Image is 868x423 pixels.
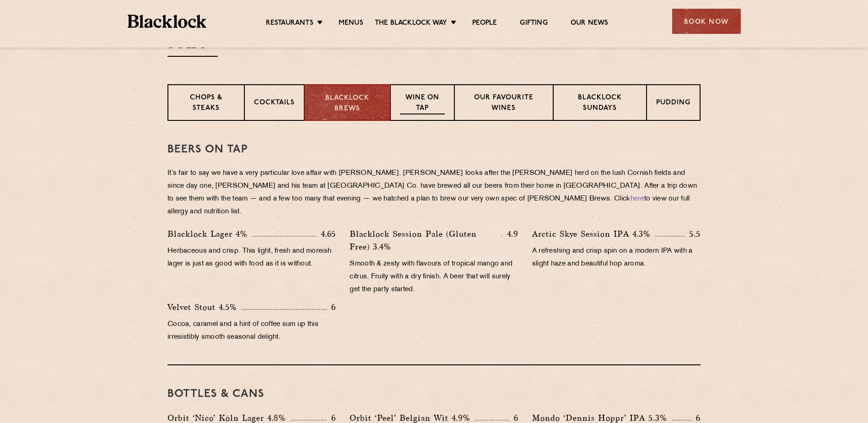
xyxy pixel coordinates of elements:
a: Menus [339,19,363,29]
p: Herbaceous and crisp. This light, fresh and moreish lager is just as good with food as it is with... [167,245,336,271]
p: Blacklock Sundays [563,93,637,114]
p: 4.9 [502,228,518,240]
p: 4.65 [316,228,336,240]
a: Gifting [520,19,547,29]
a: here [631,195,644,202]
p: Blacklock Lager 4% [167,228,252,240]
p: 6 [327,301,336,313]
p: Blacklock Brews [314,93,381,114]
p: Cocoa, caramel and a hint of coffee sum up this irresistibly smooth seasonal delight. [167,318,336,344]
a: The Blacklock Way [375,19,447,29]
p: Pudding [656,98,690,109]
div: Book Now [672,9,741,34]
p: Arctic Skye Session IPA 4.3% [532,228,655,240]
p: Wine on Tap [400,93,445,114]
p: Chops & Steaks [178,93,235,114]
p: Velvet Stout 4.5% [167,301,242,314]
h3: Beers on tap [167,144,701,156]
a: Restaurants [266,19,313,29]
p: A refreshing and crisp spin on a modern IPA with a slight haze and beautiful hop aroma. [532,245,701,271]
p: Our favourite wines [464,93,543,114]
h3: BOTTLES & CANS [167,388,701,400]
p: It’s fair to say we have a very particular love affair with [PERSON_NAME]. [PERSON_NAME] looks af... [167,167,701,218]
p: Smooth & zesty with flavours of tropical mango and citrus. Fruity with a dry finish. A beer that ... [350,258,518,296]
a: People [472,19,497,29]
img: BL_Textured_Logo-footer-cropped.svg [128,15,207,28]
p: Blacklock Session Pale (Gluten Free) 3.4% [350,228,501,253]
p: 5.5 [685,228,701,240]
p: Cocktails [254,98,295,109]
a: Our News [571,19,609,29]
